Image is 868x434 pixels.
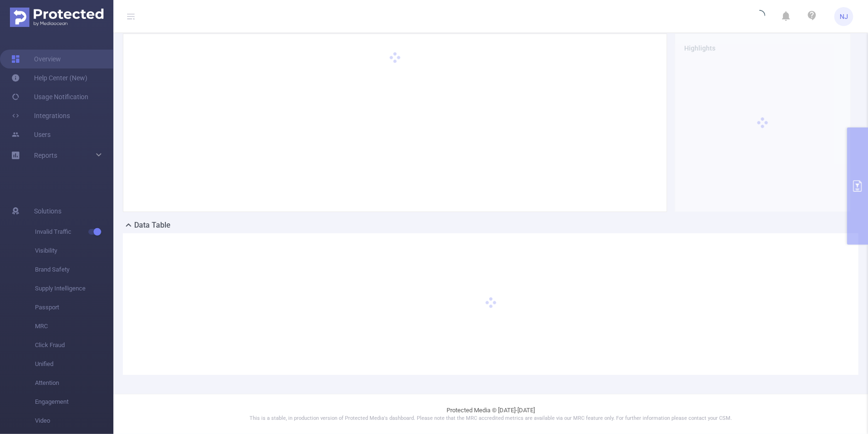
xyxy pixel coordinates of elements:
[754,10,765,23] i: icon: loading
[11,87,88,106] a: Usage Notification
[35,336,113,355] span: Click Fraud
[137,415,844,423] p: This is a stable, in production version of Protected Media's dashboard. Please note that the MRC ...
[134,220,171,231] h2: Data Table
[35,222,113,241] span: Invalid Traffic
[11,125,51,144] a: Users
[35,392,113,411] span: Engagement
[11,68,87,87] a: Help Center (New)
[11,50,61,68] a: Overview
[35,317,113,336] span: MRC
[34,152,57,159] span: Reports
[35,374,113,392] span: Attention
[35,355,113,374] span: Unified
[34,202,61,221] span: Solutions
[840,7,848,26] span: NJ
[35,279,113,298] span: Supply Intelligence
[10,8,103,27] img: Protected Media
[11,106,70,125] a: Integrations
[35,241,113,260] span: Visibility
[35,411,113,430] span: Video
[34,146,57,165] a: Reports
[35,298,113,317] span: Passport
[113,394,868,434] footer: Protected Media © [DATE]-[DATE]
[35,260,113,279] span: Brand Safety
